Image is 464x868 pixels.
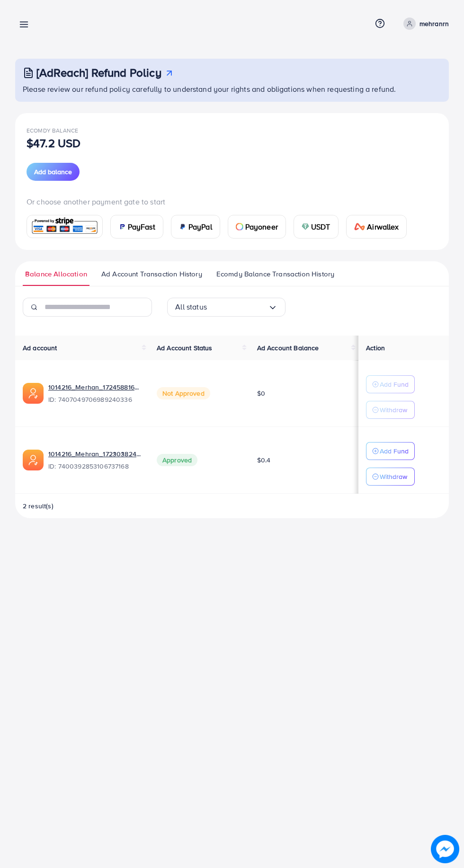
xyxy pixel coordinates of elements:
h3: [AdReach] Refund Policy [36,66,161,80]
a: cardPayPal [171,215,220,239]
span: ID: 7400392853106737168 [48,461,142,471]
img: card [118,223,126,230]
span: Not Approved [157,387,210,399]
p: Withdraw [380,404,407,416]
span: Ecomdy Balance Transaction History [216,269,334,279]
button: Add balance [27,163,80,181]
span: Action [366,343,385,353]
img: card [179,223,187,230]
a: 1014216_Merhan_1724588164299 [48,382,142,392]
img: card [236,223,243,230]
a: cardUSDT [294,215,339,239]
input: Search for option [207,300,268,314]
button: Withdraw [366,401,415,419]
span: Payoneer [245,221,278,232]
a: 1014216_Mehran_1723038241071 [48,449,142,459]
button: Withdraw [366,468,415,486]
span: All status [175,300,207,314]
span: Ecomdy Balance [27,126,78,134]
div: Search for option [167,298,286,317]
span: Ad Account Transaction History [101,269,202,279]
p: Add Fund [380,445,409,457]
p: Or choose another payment gate to start [27,196,437,207]
img: ic-ads-acc.e4c84228.svg [23,383,44,404]
a: cardPayoneer [228,215,286,239]
span: Ad Account Status [157,343,213,353]
button: Add Fund [366,375,415,393]
span: PayPal [188,221,212,232]
span: 2 result(s) [23,501,54,511]
img: card [302,223,309,230]
span: PayFast [128,221,155,232]
span: Ad Account Balance [257,343,319,353]
a: cardPayFast [110,215,163,239]
a: cardAirwallex [346,215,407,239]
p: Withdraw [380,471,407,482]
span: Balance Allocation [25,269,87,279]
a: card [27,215,103,238]
img: ic-ads-acc.e4c84228.svg [23,450,44,470]
span: Approved [157,454,197,466]
button: Add Fund [366,442,415,460]
p: Add Fund [380,379,409,390]
div: <span class='underline'>1014216_Mehran_1723038241071</span></br>7400392853106737168 [48,449,142,471]
img: card [30,216,99,237]
img: card [354,223,366,230]
span: ID: 7407049706989240336 [48,395,142,404]
a: mehranrn [400,18,449,30]
img: image [431,835,459,863]
span: Airwallex [367,221,398,232]
span: Ad account [23,343,57,353]
span: Add balance [34,167,72,177]
div: <span class='underline'>1014216_Merhan_1724588164299</span></br>7407049706989240336 [48,382,142,404]
span: USDT [311,221,330,232]
p: Please review our refund policy carefully to understand your rights and obligations when requesti... [23,83,443,95]
p: mehranrn [419,18,449,29]
span: $0.4 [257,455,271,465]
span: $0 [257,389,265,398]
p: $47.2 USD [27,137,80,149]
